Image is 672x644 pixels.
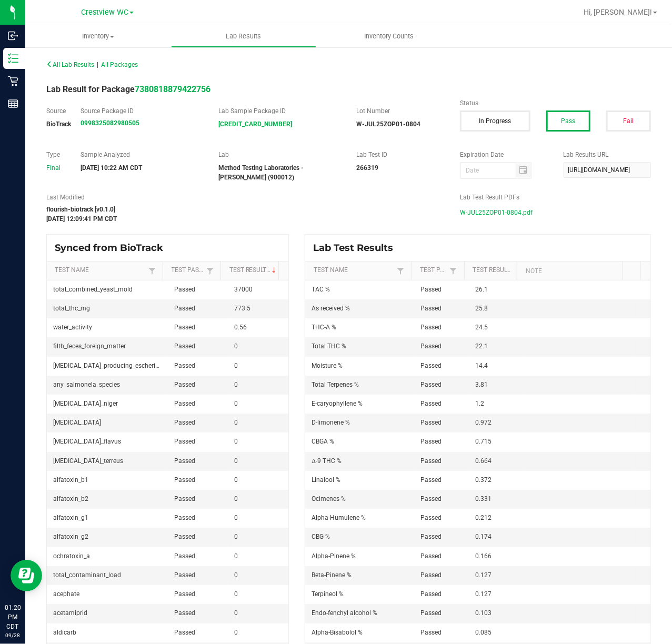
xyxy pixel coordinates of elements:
span: 0.103 [475,609,492,617]
span: 0 [234,457,238,465]
span: Passed [420,495,442,502]
label: Lot Number [356,106,444,116]
span: Crestview WC [81,8,128,17]
span: acetamiprid [53,609,87,617]
span: 0 [234,590,238,598]
button: Fail [606,110,651,132]
span: Passed [174,438,195,445]
span: 0 [234,533,238,540]
span: Passed [174,552,195,560]
span: 37000 [234,286,253,293]
span: Passed [420,629,442,636]
span: CBG % [312,533,330,540]
span: [MEDICAL_DATA]_flavus [53,438,121,445]
span: any_salmonela_species [53,381,120,388]
span: Passed [174,476,195,484]
span: Passed [174,419,195,426]
span: 0 [234,609,238,617]
p: 09/28 [5,631,21,639]
span: Passed [420,590,442,598]
span: ochratoxin_a [53,552,90,560]
span: total_combined_yeast_mold [53,286,133,293]
span: Passed [420,514,442,521]
a: [CREDIT_CARD_NUMBER] [218,120,292,128]
strong: BioTrack [46,120,71,128]
span: Alpha-Humulene % [312,514,366,521]
span: alfatoxin_g1 [53,514,88,521]
div: Final [46,163,65,173]
span: Passed [420,419,442,426]
span: Lab Test Results [313,242,401,254]
span: 25.8 [475,305,488,312]
span: 22.1 [475,343,488,350]
span: Passed [174,286,195,293]
span: Passed [174,495,195,502]
a: Test NameSortable [55,266,146,275]
inline-svg: Retail [8,76,18,86]
th: Note [517,261,623,280]
iframe: Resource center [11,560,42,591]
a: Test PassedSortable [420,266,447,275]
inline-svg: Reports [8,98,18,109]
span: Lab Results [212,32,275,41]
a: Test ResultSortable [473,266,513,275]
span: Linalool % [312,476,340,484]
span: 0.664 [475,457,492,465]
span: Δ-9 THC % [312,457,342,465]
span: Passed [174,343,195,350]
span: 14.4 [475,362,488,369]
span: Passed [420,438,442,445]
a: Filter [394,264,407,277]
label: Lab Test Result PDFs [460,193,651,202]
span: Total THC % [312,343,346,350]
span: Passed [174,305,195,312]
span: 773.5 [234,305,250,312]
label: Lab [218,150,340,159]
span: TAC % [312,286,330,293]
label: Expiration Date [460,150,548,159]
span: Sortable [270,266,279,275]
a: Lab Results [171,25,317,47]
span: acephate [53,590,79,598]
span: alfatoxin_b2 [53,495,88,502]
strong: [DATE] 10:22 AM CDT [81,164,142,172]
span: Passed [174,457,195,465]
strong: W-JUL25ZOP01-0804 [356,120,420,128]
span: 0 [234,629,238,636]
button: Pass [546,110,591,132]
a: Inventory [25,25,171,47]
span: 0 [234,362,238,369]
span: As received % [312,305,350,312]
span: 0 [234,514,238,521]
span: 0.972 [475,419,492,426]
span: Passed [174,629,195,636]
label: Status [460,98,651,108]
inline-svg: Inbound [8,31,18,41]
label: Lab Results URL [564,150,651,159]
span: Passed [174,609,195,617]
span: 0.715 [475,438,492,445]
label: Sample Analyzed [81,150,203,159]
span: Endo-fenchyl alcohol % [312,609,377,617]
span: 0.56 [234,324,247,331]
span: Inventory Counts [350,32,428,41]
span: Total Terpenes % [312,381,359,388]
span: Hi, [PERSON_NAME]! [584,8,652,16]
a: Filter [204,264,216,277]
strong: 0998325082980505 [81,119,139,127]
span: 0.174 [475,533,492,540]
span: Beta-Pinene % [312,571,352,579]
a: 7380818879422756 [135,84,210,94]
span: Alpha-Pinene % [312,552,356,560]
span: 0 [234,552,238,560]
a: Inventory Counts [316,25,462,47]
span: Passed [420,571,442,579]
span: Passed [420,476,442,484]
span: Passed [174,324,195,331]
strong: [DATE] 12:09:41 PM CDT [46,215,117,223]
span: Passed [174,362,195,369]
span: Passed [420,457,442,465]
span: Passed [174,381,195,388]
span: Passed [420,400,442,407]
